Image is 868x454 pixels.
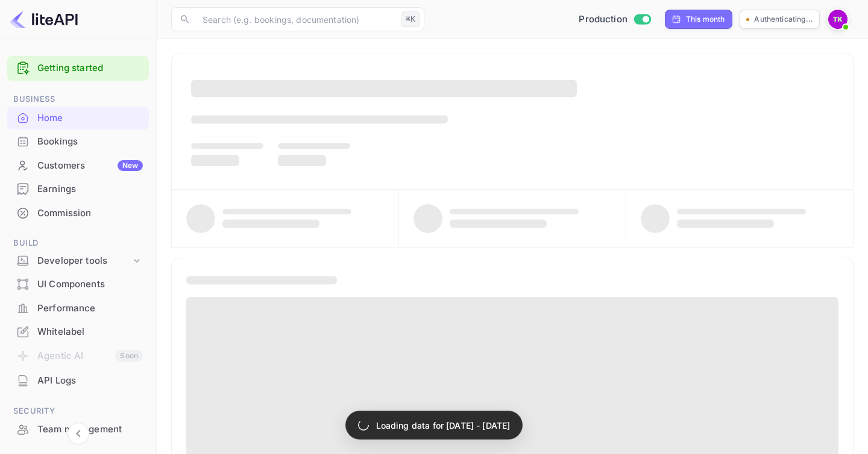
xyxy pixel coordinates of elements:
[7,369,149,391] a: API Logs
[7,107,149,130] div: Home
[7,154,149,178] div: CustomersNew
[37,254,131,268] div: Developer tools
[7,130,149,152] a: Bookings
[37,423,143,437] div: Team management
[574,13,655,26] div: Switch to Sandbox mode
[7,202,149,225] div: Commission
[195,7,397,31] input: Search (e.g. bookings, documentation)
[37,278,143,291] div: UI Components
[7,250,149,272] div: Developer tools
[37,159,143,173] div: Customers
[401,11,420,27] div: ⌘K
[376,419,511,432] p: Loading data for [DATE] - [DATE]
[7,178,149,201] div: Earnings
[37,111,143,125] div: Home
[68,423,89,444] button: Collapse navigation
[37,325,143,339] div: Whitelabel
[7,202,149,224] a: Commission
[7,178,149,200] a: Earnings
[7,297,149,320] div: Performance
[118,160,143,171] div: New
[7,154,149,176] a: CustomersNew
[7,320,149,343] a: Whitelabel
[754,14,813,25] p: Authenticating...
[7,56,149,81] div: Getting started
[37,182,143,196] div: Earnings
[7,107,149,129] a: Home
[7,130,149,154] div: Bookings
[37,302,143,316] div: Performance
[7,405,149,418] span: Security
[828,10,848,29] img: Thakur Karan
[7,297,149,319] a: Performance
[37,374,143,388] div: API Logs
[7,273,149,295] a: UI Components
[7,320,149,344] div: Whitelabel
[7,418,149,441] div: Team management
[37,207,143,220] div: Commission
[7,418,149,440] a: Team management
[579,13,627,26] span: Production
[665,10,733,29] div: Click to change the date range period
[37,135,143,149] div: Bookings
[686,14,725,25] div: This month
[10,10,78,29] img: LiteAPI logo
[37,61,143,75] a: Getting started
[7,93,149,106] span: Business
[7,237,149,250] span: Build
[7,369,149,393] div: API Logs
[7,273,149,296] div: UI Components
